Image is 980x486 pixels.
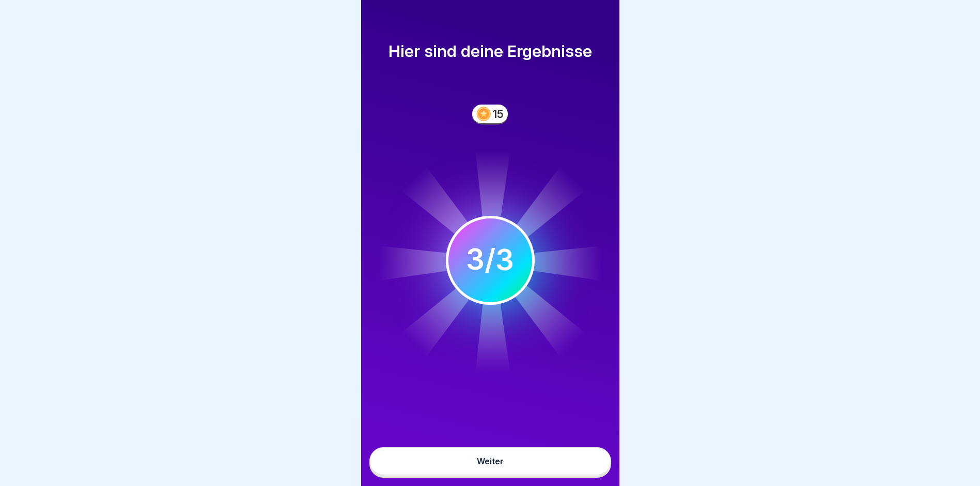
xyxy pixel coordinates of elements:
[369,447,611,475] button: Weiter
[388,41,592,61] h1: Hier sind deine Ergebnisse
[477,456,504,466] div: Weiter
[493,108,504,121] div: 15
[466,242,485,277] div: 3
[466,243,514,277] div: / 3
